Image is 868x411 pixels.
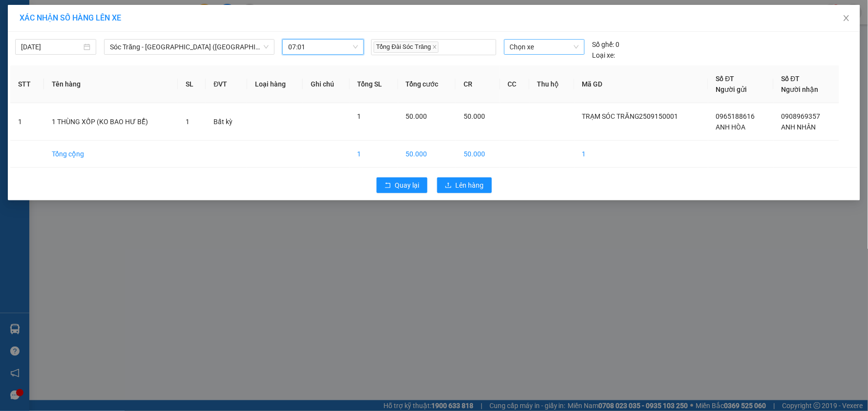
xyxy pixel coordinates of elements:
[206,103,247,141] td: Bất kỳ
[44,65,178,103] th: Tên hàng
[782,75,800,83] span: Số ĐT
[97,24,166,31] span: TP.HCM -SÓC TRĂNG
[288,40,358,54] span: 07:01
[178,65,206,103] th: SL
[377,177,427,193] button: rollbackQuay lại
[263,44,269,50] span: down
[716,75,735,83] span: Số ĐT
[456,141,500,168] td: 50.000
[500,65,529,103] th: CC
[350,141,398,168] td: 1
[782,112,821,120] span: 0908969357
[350,65,398,103] th: Tổng SL
[84,9,186,20] strong: XE KHÁCH MỸ DUYÊN
[437,177,492,193] button: uploadLên hàng
[456,180,484,191] span: Lên hàng
[456,65,500,103] th: CR
[20,13,121,22] span: XÁC NHẬN SỐ HÀNG LÊN XE
[782,86,819,93] span: Người nhận
[593,39,614,50] span: Số ghế:
[10,61,106,96] span: Gửi:
[406,112,427,120] span: 50.000
[432,44,437,49] span: close
[510,40,579,54] span: Chọn xe
[247,65,303,103] th: Loại hàng
[398,65,456,103] th: Tổng cước
[833,5,860,32] button: Close
[384,182,391,190] span: rollback
[716,123,746,131] span: ANH HÒA
[10,61,106,96] span: Trạm Sóc Trăng
[445,182,452,190] span: upload
[582,112,678,120] span: TRẠM SÓC TRĂNG2509150001
[843,14,850,22] span: close
[21,42,82,52] input: 15/09/2025
[44,141,178,168] td: Tổng cộng
[303,65,350,103] th: Ghi chú
[358,112,361,120] span: 1
[782,123,816,131] span: ANH NHÂN
[398,141,456,168] td: 50.000
[716,112,755,120] span: 0965188616
[44,103,178,141] td: 1 THÙNG XỐP (KO BAO HƯ BỂ)
[464,112,485,120] span: 50.000
[574,65,708,103] th: Mã GD
[716,86,747,93] span: Người gửi
[186,118,190,126] span: 1
[10,65,44,103] th: STT
[206,65,247,103] th: ĐVT
[395,180,420,191] span: Quay lại
[529,65,574,103] th: Thu hộ
[10,103,44,141] td: 1
[110,40,269,54] span: Sóc Trăng - Sài Gòn (Hàng)
[574,141,708,168] td: 1
[374,42,439,53] span: Tổng Đài Sóc Trăng
[593,39,620,50] div: 0
[593,50,615,61] span: Loại xe:
[95,34,174,44] strong: PHIẾU GỬI HÀNG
